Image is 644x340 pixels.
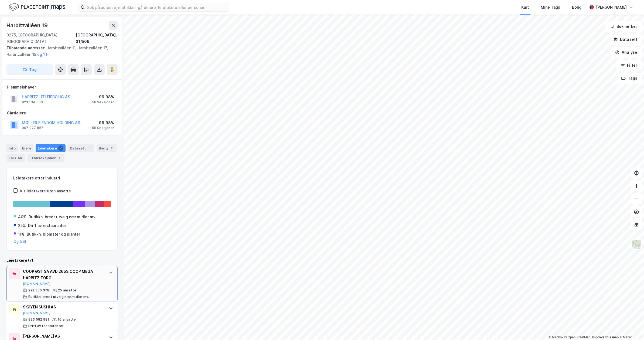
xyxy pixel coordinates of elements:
[6,21,49,30] div: Harbitzalléen 19
[27,231,80,237] div: Butikkh. blomster og planter
[29,214,97,220] div: Butikkh. bredt utvalg nær.midler mv.
[617,314,644,340] iframe: Chat Widget
[20,144,33,152] div: Eiere
[97,144,117,152] div: Bygg
[6,32,76,45] div: 0275, [GEOGRAPHIC_DATA], [GEOGRAPHIC_DATA]
[18,231,25,237] div: 11%
[609,34,642,45] button: Datasett
[92,120,114,126] div: 99.98%
[58,317,76,322] div: 16 ansatte
[549,335,563,339] a: Mapbox
[87,145,92,151] div: 3
[541,4,560,11] div: Mine Tags
[7,110,117,116] div: Gårdeiere
[6,144,18,152] div: Info
[20,188,71,194] div: Vis leietakere uten ansatte
[28,317,49,322] div: 933 582 981
[92,100,114,104] div: 58 Seksjoner
[605,21,642,32] button: Bokmerker
[85,3,229,11] input: Søk på adresse, matrikkel, gårdeiere, leietakere eller personer
[521,4,529,11] div: Kart
[76,32,118,45] div: [GEOGRAPHIC_DATA], 31/509
[28,154,64,162] div: Transaksjoner
[18,222,26,229] div: 25%
[564,335,591,339] a: OpenStreetMap
[9,2,65,12] img: logo.f888ab2527a4732fd821a326f86c7f29.svg
[631,239,642,249] img: Z
[572,4,581,11] div: Bolig
[23,333,103,339] div: [PERSON_NAME] AS
[109,145,114,151] div: 2
[68,144,94,152] div: Datasett
[57,155,62,161] div: 4
[14,240,26,244] button: Og 3 til
[92,126,114,130] div: 58 Seksjoner
[6,257,118,264] div: Leietakere (7)
[22,126,43,130] div: 997 077 857
[617,73,642,84] button: Tags
[92,94,114,100] div: 99.98%
[23,282,51,286] button: [DOMAIN_NAME]
[58,288,76,293] div: 25 ansatte
[596,4,627,11] div: [PERSON_NAME]
[6,154,25,162] div: ESG
[592,335,619,339] a: Improve this map
[36,144,66,152] div: Leietakere
[17,155,23,161] div: 59
[23,304,103,310] div: SKØYEN SUSHI AS
[22,100,43,104] div: 923 134 050
[28,295,89,299] div: Butikkh. bredt utvalg nær.midler mv.
[28,222,66,229] div: Drift av restauranter
[611,47,642,58] button: Analyse
[23,268,103,281] div: COOP ØST SA AVD 2653 COOP MEGA HARBITZ TORG
[18,214,26,220] div: 40%
[23,311,51,315] button: [DOMAIN_NAME]
[7,84,117,90] div: Hjemmelshaver
[616,60,642,71] button: Filter
[28,324,64,328] div: Drift av restauranter
[6,46,46,50] span: Tilhørende adresser:
[6,45,113,58] div: Harbitzalléen 11, Harbitzalléen 17, Harbitzalléen 15
[58,145,63,151] div: 7
[28,288,49,293] div: 922 356 378
[13,175,111,181] div: Leietakere etter industri
[6,64,53,75] button: Tag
